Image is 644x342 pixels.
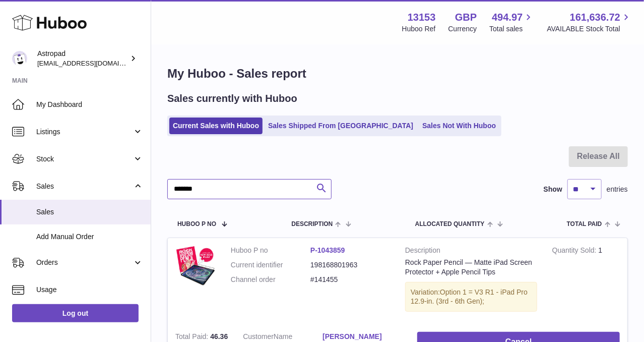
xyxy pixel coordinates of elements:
[489,11,534,34] a: 494.97 Total sales
[231,260,310,270] dt: Current identifier
[415,221,485,227] span: ALLOCATED Quantity
[570,11,620,24] span: 161,636.72
[547,11,632,34] a: 161,636.72 AVAILABLE Stock Total
[231,246,310,255] dt: Huboo P no
[310,260,390,270] dd: 198168801963
[405,282,537,312] div: Variation:
[419,118,499,134] a: Sales Not With Huboo
[402,24,436,34] div: Huboo Ref
[547,24,632,34] span: AVAILABLE Stock Total
[310,246,345,254] a: P-1043859
[489,24,534,34] span: Total sales
[492,11,523,24] span: 494.97
[12,304,139,322] a: Log out
[177,221,216,227] span: Huboo P no
[36,258,133,267] span: Orders
[291,221,333,227] span: Description
[310,275,390,284] dd: #141455
[411,288,528,306] span: Option 1 = V3 R1 - iPad Pro 12.9-in. (3rd - 6th Gen);
[12,51,27,66] img: matt@astropad.com
[36,207,143,217] span: Sales
[607,185,628,194] span: entries
[243,332,274,340] span: Customer
[36,182,133,191] span: Sales
[169,118,263,134] a: Current Sales with Huboo
[405,258,537,277] div: Rock Paper Pencil — Matte iPad Screen Protector + Apple Pencil Tips
[36,100,143,109] span: My Dashboard
[265,118,417,134] a: Sales Shipped From [GEOGRAPHIC_DATA]
[567,221,602,227] span: Total paid
[175,246,216,286] img: 2025-IPADS.jpg
[552,246,599,257] strong: Quantity Sold
[36,127,133,137] span: Listings
[167,66,628,82] h1: My Huboo - Sales report
[448,24,477,34] div: Currency
[210,332,228,340] span: 46.36
[36,232,143,242] span: Add Manual Order
[37,49,128,68] div: Astropad
[408,11,436,24] strong: 13153
[455,11,477,24] strong: GBP
[323,332,402,341] a: [PERSON_NAME]
[231,275,310,284] dt: Channel order
[545,238,627,324] td: 1
[405,246,537,258] strong: Description
[36,154,133,164] span: Stock
[37,59,148,67] span: [EMAIL_ADDRESS][DOMAIN_NAME]
[544,185,562,194] label: Show
[36,285,143,295] span: Usage
[167,92,297,105] h2: Sales currently with Huboo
